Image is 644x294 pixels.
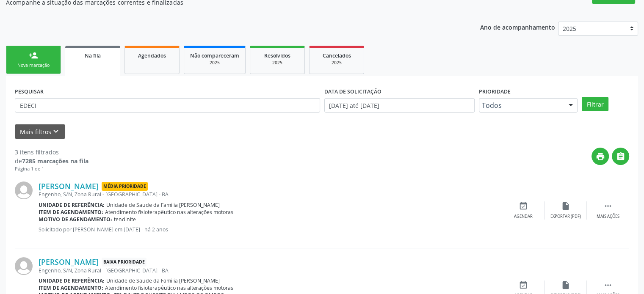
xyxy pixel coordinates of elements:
[612,148,629,165] button: 
[39,191,502,198] div: Engenho, S/N, Zona Rural - [GEOGRAPHIC_DATA] - BA
[106,201,220,209] span: Unidade de Saude da Familia [PERSON_NAME]
[114,216,136,223] span: tendinite
[12,62,55,69] div: Nova marcação
[15,181,33,199] img: img
[15,157,88,165] div: de
[15,148,88,157] div: 3 itens filtrados
[39,284,103,291] b: Item de agendamento:
[39,277,105,284] b: Unidade de referência:
[519,201,528,211] i: event_available
[15,98,320,113] input: Nome, CNS
[256,60,299,66] div: 2025
[39,209,103,216] b: Item de agendamento:
[51,127,61,136] i: keyboard_arrow_down
[15,85,44,98] label: PESQUISAR
[323,52,351,59] span: Cancelados
[561,280,570,290] i: insert_drive_file
[591,148,609,165] button: print
[561,201,570,211] i: insert_drive_file
[39,226,502,233] p: Solicitado por [PERSON_NAME] em [DATE] - há 2 anos
[582,97,608,111] button: Filtrar
[514,214,533,220] div: Agendar
[39,216,112,223] b: Motivo de agendamento:
[102,258,146,267] span: Baixa Prioridade
[324,98,475,113] input: Selecione um intervalo
[39,267,502,274] div: Engenho, S/N, Zona Rural - [GEOGRAPHIC_DATA] - BA
[29,51,38,60] div: person_add
[102,182,148,191] span: Média Prioridade
[190,60,239,66] div: 2025
[603,280,613,290] i: 
[519,280,528,290] i: event_available
[264,52,290,59] span: Resolvidos
[39,201,105,209] b: Unidade de referência:
[596,152,605,161] i: print
[550,214,581,220] div: Exportar (PDF)
[39,181,99,191] a: [PERSON_NAME]
[138,52,166,59] span: Agendados
[479,85,511,98] label: Prioridade
[603,201,613,211] i: 
[616,152,625,161] i: 
[315,60,358,66] div: 2025
[22,157,88,165] strong: 7285 marcações na fila
[105,209,233,216] span: Atendimento fisioterapêutico nas alterações motoras
[324,85,381,98] label: DATA DE SOLICITAÇÃO
[597,214,619,220] div: Mais ações
[480,22,555,32] p: Ano de acompanhamento
[15,165,88,173] div: Página 1 de 1
[190,52,239,59] span: Não compareceram
[39,257,99,267] a: [PERSON_NAME]
[15,124,65,139] button: Mais filtroskeyboard_arrow_down
[105,284,233,291] span: Atendimento fisioterapêutico nas alterações motoras
[482,101,561,110] span: Todos
[85,52,101,59] span: Na fila
[106,277,220,284] span: Unidade de Saude da Familia [PERSON_NAME]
